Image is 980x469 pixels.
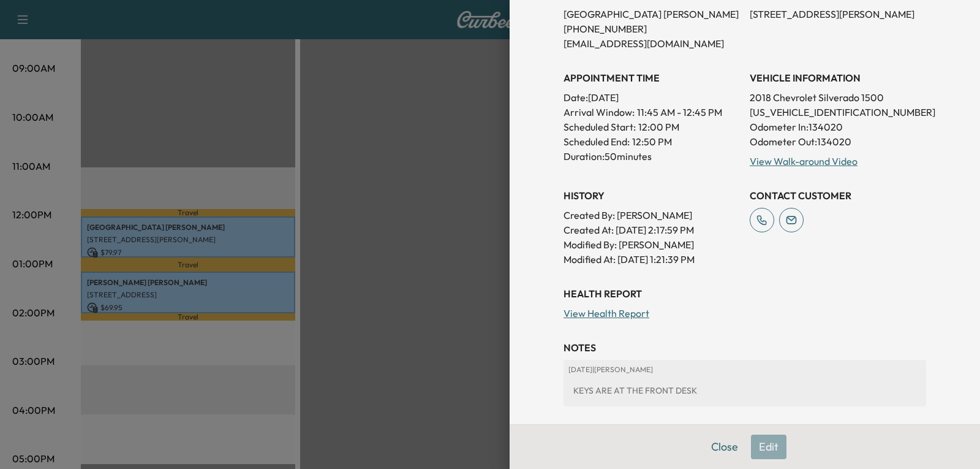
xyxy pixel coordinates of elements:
a: View Health Report [563,307,649,319]
p: [US_VEHICLE_IDENTIFICATION_NUMBER] [750,105,926,120]
p: Modified By : [PERSON_NAME] [563,237,740,252]
h3: APPOINTMENT TIME [563,71,740,85]
p: Duration: 50 minutes [563,149,740,164]
p: 2018 Chevrolet Silverado 1500 [750,90,926,105]
p: Date: [DATE] [563,90,740,105]
p: 12:00 PM [638,120,679,134]
p: Scheduled Start: [563,120,636,134]
button: Close [703,435,746,459]
p: [EMAIL_ADDRESS][DOMAIN_NAME] [563,36,740,51]
h3: NOTES [563,340,926,355]
p: [STREET_ADDRESS][PERSON_NAME] [750,7,926,21]
h3: VEHICLE INFORMATION [750,71,926,85]
a: View Walk-around Video [750,155,858,167]
p: Created At : [DATE] 2:17:59 PM [563,223,740,237]
p: Modified At : [DATE] 1:21:39 PM [563,252,740,267]
span: 11:45 AM - 12:45 PM [637,105,722,120]
h3: CONTACT CUSTOMER [750,188,926,203]
div: KEYS ARE AT THE FRONT DESK [568,379,921,402]
p: Odometer In: 134020 [750,120,926,134]
p: Odometer Out: 134020 [750,134,926,149]
p: [PHONE_NUMBER] [563,21,740,36]
h3: Health Report [563,286,926,301]
p: [DATE] | [PERSON_NAME] [568,365,921,375]
p: 12:50 PM [632,134,672,149]
p: Scheduled End: [563,134,630,149]
h3: History [563,188,740,203]
p: [GEOGRAPHIC_DATA] [PERSON_NAME] [563,7,740,21]
p: Created By : [PERSON_NAME] [563,208,740,223]
p: Arrival Window: [563,105,740,120]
